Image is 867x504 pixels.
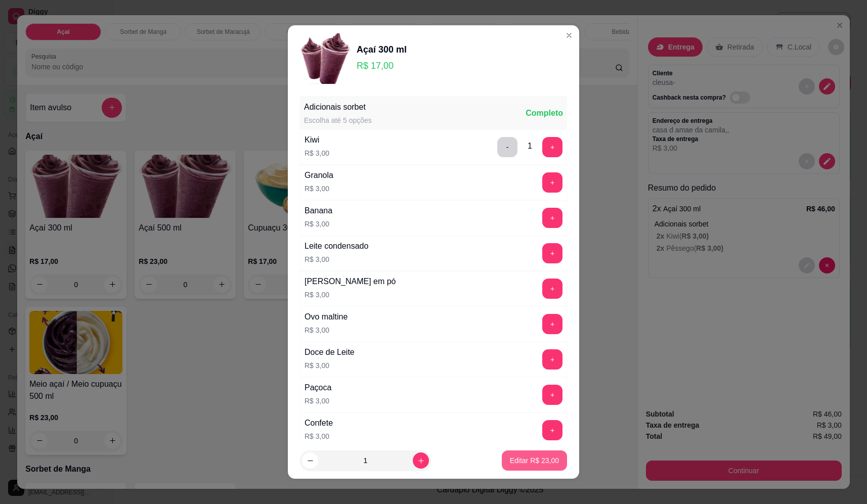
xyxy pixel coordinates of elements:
div: [PERSON_NAME] em pó [305,276,396,288]
button: Editar R$ 23,00 [502,450,567,471]
img: product-image [300,33,351,84]
p: R$ 3,00 [305,184,333,194]
div: Escolha até 5 opções [304,115,372,125]
div: Leite condensado [305,240,368,252]
button: delete [497,137,517,157]
p: R$ 3,00 [305,290,396,300]
div: 1 [528,140,532,152]
p: R$ 3,00 [305,254,368,264]
button: add [542,172,562,193]
p: R$ 3,00 [305,360,355,371]
div: Ovo maltine [305,311,348,323]
p: R$ 3,00 [305,148,329,158]
div: Completo [526,107,563,119]
p: R$ 3,00 [305,431,333,441]
button: decrease-product-quantity [302,452,318,469]
button: add [542,243,562,263]
button: add [542,314,562,334]
p: R$ 17,00 [357,59,407,73]
button: add [542,349,562,370]
div: Açaí 300 ml [357,42,407,57]
div: Granola [305,169,333,181]
div: Kiwi [305,134,329,146]
button: add [542,385,562,405]
p: R$ 3,00 [305,219,332,229]
button: add [542,279,562,299]
p: R$ 3,00 [305,325,348,335]
div: Doce de Leite [305,346,355,358]
p: Editar R$ 23,00 [510,455,559,466]
div: Adicionais sorbet [304,101,372,113]
button: add [542,208,562,228]
button: add [542,137,562,157]
button: add [542,420,562,440]
div: Paçoca [305,382,331,394]
button: increase-product-quantity [413,452,429,469]
p: R$ 3,00 [305,396,331,406]
div: Confete [305,417,333,429]
div: Banana [305,205,332,217]
button: Close [561,27,577,43]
